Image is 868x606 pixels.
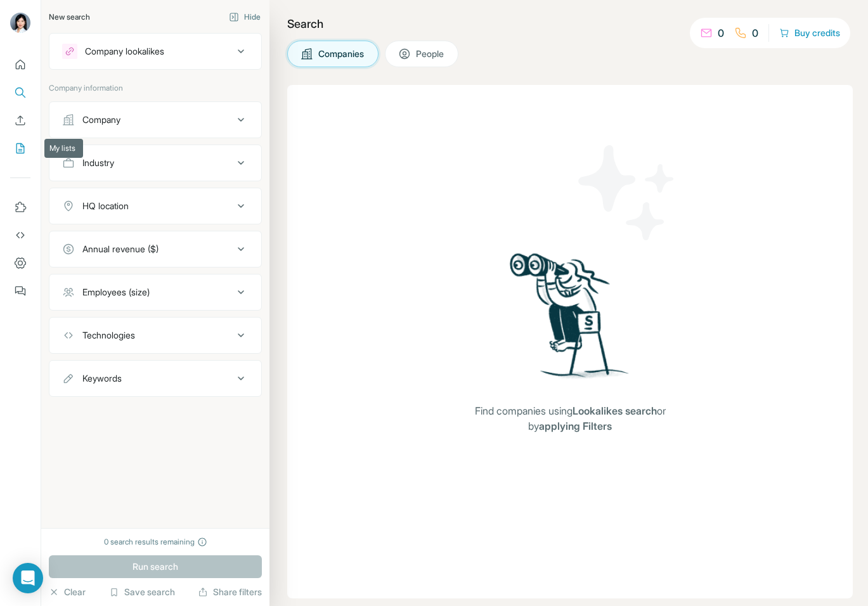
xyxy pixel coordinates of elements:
img: Surfe Illustration - Woman searching with binoculars [504,250,636,391]
div: HQ location [82,200,129,212]
button: Employees (size) [49,277,261,307]
button: Search [10,81,30,104]
button: Annual revenue ($) [49,234,261,264]
div: Company lookalikes [85,45,164,58]
button: Company lookalikes [49,36,261,67]
div: Industry [82,157,114,169]
span: applying Filters [539,420,612,432]
span: Lookalikes search [573,404,657,417]
button: My lists [10,137,30,160]
button: Buy credits [779,24,840,42]
div: Company [82,113,120,126]
button: Use Surfe on LinkedIn [10,196,30,219]
button: Hide [220,8,269,27]
div: 0 search results remaining [104,536,207,548]
button: Feedback [10,280,30,302]
button: Use Surfe API [10,224,30,247]
p: 0 [752,25,758,41]
p: Company information [49,82,262,94]
span: Companies [318,48,365,60]
img: Surfe Illustration - Stars [570,136,684,250]
button: HQ location [49,191,261,221]
button: Share filters [198,586,262,598]
button: Technologies [49,320,261,351]
button: Industry [49,148,261,178]
button: Quick start [10,53,30,76]
button: Keywords [49,363,261,394]
button: Company [49,105,261,135]
div: Employees (size) [82,286,150,299]
button: Save search [109,586,175,598]
img: Avatar [10,13,30,33]
h4: Search [287,15,853,33]
button: Enrich CSV [10,109,30,132]
div: Open Intercom Messenger [13,563,43,593]
div: Technologies [82,329,135,342]
div: New search [49,11,90,23]
button: Clear [49,586,86,598]
span: Find companies using or by [456,403,684,434]
p: 0 [718,25,724,41]
div: Keywords [82,372,122,385]
span: People [416,48,445,60]
button: Dashboard [10,252,30,274]
div: Annual revenue ($) [82,243,159,255]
